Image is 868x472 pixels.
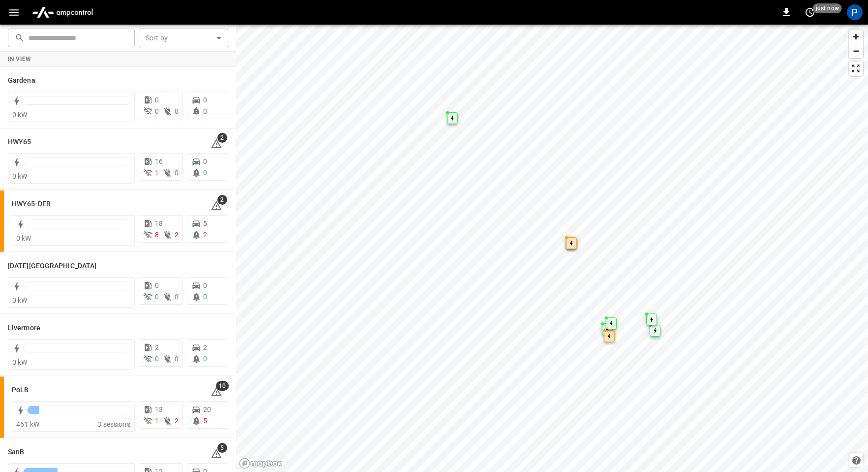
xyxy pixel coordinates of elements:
span: Zoom out [849,44,863,58]
canvas: Map [236,25,868,472]
span: 0 [175,107,179,115]
strong: In View [8,56,31,63]
span: 2 [175,231,179,239]
div: Map marker [602,323,613,335]
div: profile-icon [847,4,863,20]
span: 0 [203,282,207,289]
h6: HWY65 [8,137,31,148]
div: Map marker [447,112,458,124]
span: 2 [217,133,227,143]
span: 5 [217,443,227,453]
button: Zoom in [849,30,863,44]
div: Map marker [646,314,657,325]
span: 0 [175,169,179,177]
span: 1 [155,169,159,177]
span: 461 kW [16,420,39,428]
span: 0 [175,355,179,363]
span: 0 [155,355,159,363]
div: Map marker [604,330,615,342]
button: Zoom out [849,44,863,58]
span: 0 [155,107,159,115]
span: 0 [155,282,159,289]
a: Mapbox homepage [239,458,282,469]
span: 0 kW [16,234,31,242]
h6: Livermore [8,323,40,334]
span: 5 [203,220,207,227]
span: 0 [203,96,207,104]
span: 3 sessions [97,420,130,428]
span: 2 [203,231,207,239]
span: 0 [155,96,159,104]
h6: HWY65-DER [12,199,51,210]
span: 20 [203,406,211,413]
span: 13 [155,406,163,413]
button: set refresh interval [802,4,818,20]
span: 0 kW [12,296,28,304]
span: 0 [203,293,207,301]
span: 0 [175,293,179,301]
span: 0 kW [12,172,28,180]
span: 5 [203,417,207,425]
span: 0 [203,169,207,177]
span: 10 [216,381,229,391]
span: 1 [155,417,159,425]
span: 0 [155,293,159,301]
span: just now [813,3,842,13]
h6: Gardena [8,75,35,86]
span: 0 [203,107,207,115]
img: ampcontrol.io logo [28,3,97,22]
h6: SanB [8,447,24,458]
span: 8 [155,231,159,239]
div: Map marker [606,317,617,329]
span: 16 [155,157,163,165]
span: 2 [217,195,227,205]
h6: PoLB [12,385,29,396]
span: 2 [175,417,179,425]
div: Map marker [566,237,577,249]
span: 2 [203,344,207,351]
span: 2 [155,344,159,351]
span: 18 [155,220,163,227]
span: 0 [203,355,207,363]
div: Map marker [650,325,660,337]
span: 0 [203,157,207,165]
span: 0 kW [12,358,28,366]
span: 0 kW [12,111,28,119]
h6: Karma Center [8,261,96,272]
